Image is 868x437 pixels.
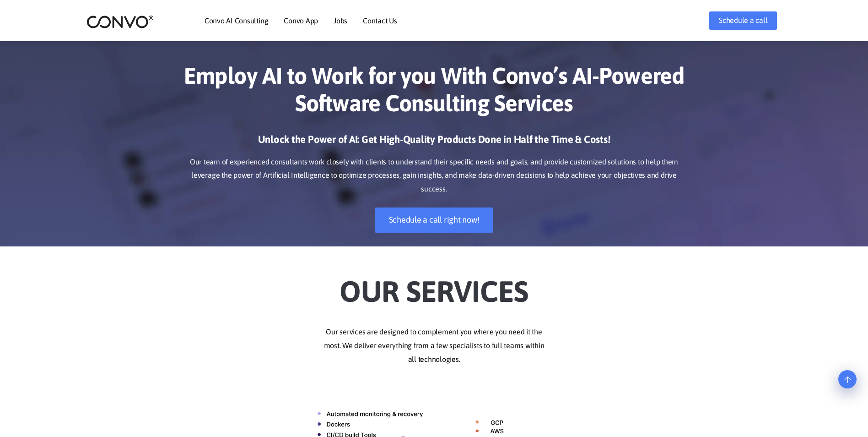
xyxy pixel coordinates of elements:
[180,155,688,197] p: Our team of experienced consultants work closely with clients to understand their specific needs ...
[180,260,688,311] h2: Our Services
[180,133,688,153] h3: Unlock the Power of AI: Get High-Quality Products Done in Half the Time & Costs!
[334,17,347,24] a: Jobs
[284,17,318,24] a: Convo App
[205,17,268,24] a: Convo AI Consulting
[363,17,397,24] a: Contact Us
[709,11,777,30] a: Schedule a call
[180,62,688,124] h1: Employ AI to Work for you With Convo’s AI-Powered Software Consulting Services
[180,325,688,366] p: Our services are designed to complement you where you need it the most. We deliver everything fro...
[86,15,154,29] img: logo_2.png
[375,208,494,233] a: Schedule a call right now!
